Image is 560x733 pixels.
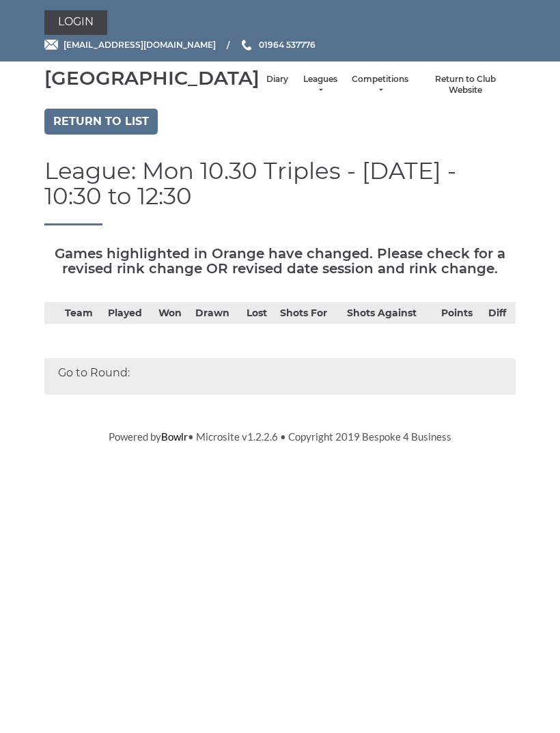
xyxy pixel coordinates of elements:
a: Leagues [302,74,338,96]
th: Won [155,302,192,324]
th: Points [438,302,485,324]
h1: League: Mon 10.30 Triples - [DATE] - 10:30 to 12:30 [44,158,516,225]
th: Lost [243,302,277,324]
a: Return to list [44,109,158,135]
a: Phone us 01964 537776 [240,38,316,51]
span: [EMAIL_ADDRESS][DOMAIN_NAME] [64,40,216,50]
h5: Games highlighted in Orange have changed. Please check for a revised rink change OR revised date ... [44,246,516,276]
th: Diff [485,302,516,324]
a: Email [EMAIL_ADDRESS][DOMAIN_NAME] [44,38,216,51]
div: Go to Round: [44,358,516,395]
a: Login [44,10,107,35]
span: 01964 537776 [259,40,316,50]
th: Played [104,302,155,324]
th: Shots Against [344,302,438,324]
img: Email [44,40,58,50]
span: Powered by • Microsite v1.2.2.6 • Copyright 2019 Bespoke 4 Business [109,430,451,443]
th: Shots For [277,302,344,324]
th: Team [61,302,104,324]
a: Competitions [352,74,408,96]
a: Return to Club Website [422,74,509,96]
img: Phone us [242,40,251,51]
a: Bowlr [161,430,188,443]
a: Diary [266,74,288,85]
th: Drawn [192,302,242,324]
div: [GEOGRAPHIC_DATA] [44,68,260,89]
